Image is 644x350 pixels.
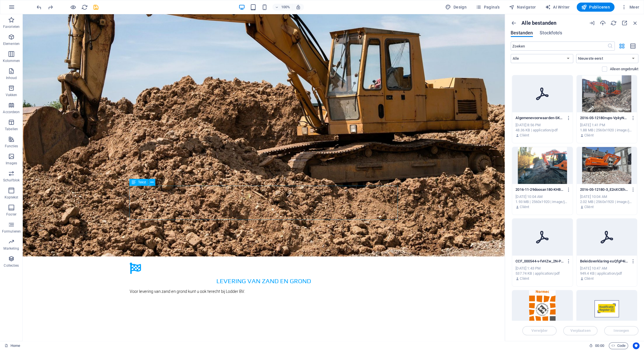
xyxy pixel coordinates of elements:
[584,204,594,210] p: Cliënt
[5,342,20,349] a: Klik om selectie op te heffen, dubbelklik om Pagina's te open
[443,3,469,12] button: Design
[515,194,569,199] div: [DATE] 10:04 AM
[3,246,19,251] p: Marketing
[47,4,54,11] i: Opnieuw uitvoeren: Plakken (Ctrl+Y, ⌘+Y)
[3,110,20,114] p: Accordeon
[520,276,529,281] p: Cliënt
[515,123,569,128] div: [DATE] 8:56 PM
[515,187,564,192] p: 2016-11-29doosan180-KHBpvbWECNj5H5xdFYGypw.jpg
[473,3,502,12] button: Pagina's
[3,59,20,63] p: Kolommen
[621,20,628,26] i: Maximaliseren
[272,4,293,11] button: 100%
[609,342,628,349] button: Code
[543,3,572,12] button: AI Writer
[580,123,634,128] div: [DATE] 1:41 PM
[580,194,634,199] div: [DATE] 10:04 AM
[611,342,626,349] span: Code
[515,199,569,204] div: 1.93 MB | 2560x1920 | image/jpeg
[5,195,18,200] p: Koptekst
[4,263,19,268] p: Collecties
[515,271,569,276] div: 537.74 KB | application/pdf
[589,342,604,349] h6: Sessietijd
[580,187,628,192] p: 2016-05-12180-3_E2nXClEhtm_f0FvPkctQ.jpg
[545,4,570,10] span: AI Writer
[610,20,617,26] i: Opnieuw laden
[632,20,638,26] i: Sluiten
[70,4,76,11] button: Klik hier om de voorbeeldmodus te verlaten en verder te gaan met bewerken
[6,76,17,80] p: Inhoud
[3,178,20,183] p: Schuifblok
[610,67,638,72] p: Laat alleen bestanden zien die nog niet op de website worden gebruikt. Bestanden die tijdens deze...
[515,128,569,133] div: 48.36 KB | application/pdf
[619,3,641,12] button: Meer
[580,115,628,121] p: 2016-05-12180rups-VpkyNzst0zdvFs_XFqmWoQ.jpg
[577,3,614,12] button: Publiceren
[580,128,634,133] div: 1.88 MB | 2560x1920 | image/jpeg
[3,42,20,46] p: Elementen
[6,93,17,97] p: Vakken
[296,5,301,10] i: Stel bij het wijzigen van de grootte van de weergegeven website automatisch het juist zoomniveau ...
[511,42,607,51] input: Zoeken
[138,181,146,184] span: Tekst
[6,161,17,165] p: Images
[584,133,594,138] p: Cliënt
[589,20,595,26] i: URL importeren
[599,343,600,348] span: :
[540,30,562,36] span: Stockfoto's
[621,4,639,10] span: Meer
[511,30,533,36] span: Bestanden
[92,4,99,11] button: save
[511,20,517,26] i: Alle mappen weergeven
[47,4,54,11] button: redo
[520,133,529,138] p: Cliënt
[600,20,606,26] i: Uploaden
[633,342,639,349] button: Usercentrics
[584,276,594,281] p: Cliënt
[5,127,18,131] p: Tabellen
[521,20,556,26] p: Alle bestanden
[443,3,469,12] div: Design (Ctrl+Alt+Y)
[3,24,20,29] p: Favorieten
[36,4,42,11] i: Ongedaan maken: Text wijzigen (Ctrl+Z)
[520,204,529,210] p: Cliënt
[515,266,569,271] div: [DATE] 1:43 PM
[580,271,634,276] div: 949.4 KB | application/pdf
[6,212,16,217] p: Footer
[580,199,634,204] div: 2.02 MB | 2560x1920 | image/jpeg
[509,4,536,10] span: Navigator
[581,4,610,10] span: Publiceren
[580,259,628,264] p: Beleidsverklaring-xuQfgP4it9fFWB9gvZ3vVg.pdf
[515,115,564,121] p: Algemenevoorwaarden-SKxjXNPMGlY_fD5QvvbWTA.pdf
[81,4,88,11] button: reload
[2,229,21,234] p: Formulieren
[281,4,290,11] h6: 100%
[580,266,634,271] div: [DATE] 10:47 AM
[445,4,467,10] span: Design
[93,4,99,11] i: Opslaan (Ctrl+S)
[507,3,538,12] button: Navigator
[36,4,42,11] button: undo
[81,4,88,11] i: Pagina opnieuw laden
[5,144,18,148] p: Functies
[476,4,500,10] span: Pagina's
[595,342,604,349] span: 00 00
[515,259,564,264] p: CCF_000544-v-fvHZw_2N-PxYdkTxiQkQ.pdf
